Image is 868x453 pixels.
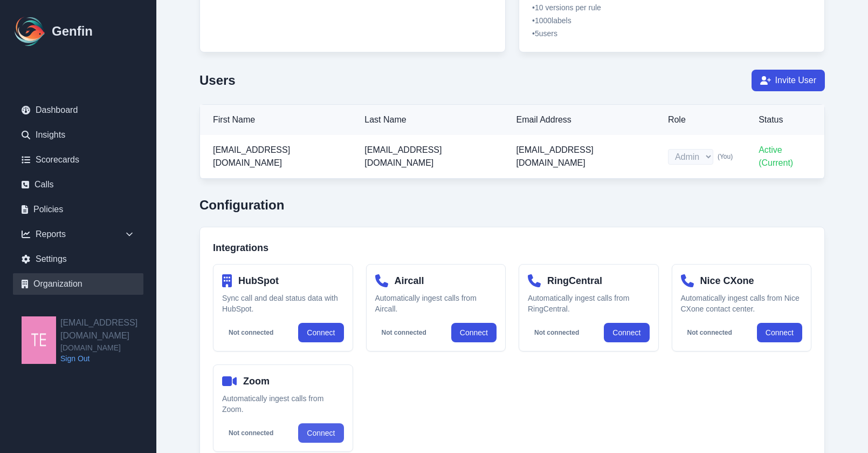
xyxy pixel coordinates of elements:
li: • 5 users [532,28,811,39]
a: Connect [451,323,497,342]
a: Scorecards [13,149,143,171]
th: Status [746,105,824,135]
p: Sync call and deal status data with HubSpot. [222,293,344,314]
th: Role [655,105,746,135]
span: Not connected [528,327,585,338]
a: Connect [604,323,649,342]
th: Last Name [352,105,503,135]
a: Connect [298,323,343,342]
span: [DOMAIN_NAME] [60,342,156,353]
h4: Zoom [243,374,270,389]
span: [EMAIL_ADDRESS][DOMAIN_NAME] [364,145,442,167]
a: Connect [298,423,343,443]
a: Dashboard [13,99,143,121]
h4: Aircall [395,273,424,288]
h4: RingCentral [547,273,602,288]
span: [EMAIL_ADDRESS][DOMAIN_NAME] [516,145,594,167]
button: Connect [757,323,802,342]
img: test239859385@bdunagan.com [22,316,56,364]
h2: Users [199,72,236,89]
li: • 1000 labels [532,15,811,26]
h1: Genfin [52,23,93,40]
span: Not connected [222,327,280,338]
h2: Configuration [199,197,825,214]
h2: [EMAIL_ADDRESS][DOMAIN_NAME] [60,316,156,342]
img: Logo [13,14,47,49]
h4: HubSpot [238,273,279,288]
th: First Name [200,105,352,135]
span: Not connected [375,327,433,338]
p: Automatically ingest calls from Aircall. [375,293,497,314]
th: Email Address [504,105,655,135]
span: [EMAIL_ADDRESS][DOMAIN_NAME] [213,145,290,167]
p: Automatically ingest calls from Zoom. [222,393,344,415]
h3: Integrations [213,240,811,255]
span: (You) [718,152,733,161]
a: Sign Out [60,353,156,364]
a: Settings [13,248,143,270]
span: Active (Current) [759,145,793,167]
a: Organization [13,273,143,295]
h4: Nice CXone [700,273,754,288]
p: Automatically ingest calls from Nice CXone contact center. [681,293,803,314]
a: Insights [13,124,143,146]
span: Not connected [222,428,280,438]
button: Invite User [752,70,825,91]
a: Calls [13,174,143,195]
p: Automatically ingest calls from RingCentral. [528,293,650,314]
a: Policies [13,199,143,220]
li: • 10 versions per rule [532,2,811,13]
div: Reports [13,224,143,245]
span: Not connected [681,327,739,338]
